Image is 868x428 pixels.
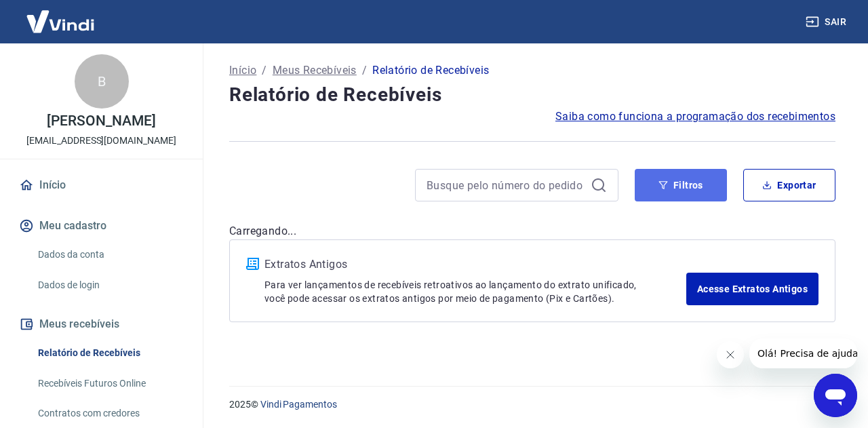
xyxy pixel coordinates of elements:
[229,223,835,239] p: Carregando...
[427,175,585,195] input: Busque pelo número do pedido
[33,241,186,269] a: Dados da conta
[717,341,744,368] iframe: Fechar mensagem
[264,256,686,273] p: Extratos Antigos
[33,370,186,397] a: Recebíveis Futuros Online
[372,62,489,79] p: Relatório de Recebíveis
[803,9,852,35] button: Sair
[686,273,818,305] a: Acesse Extratos Antigos
[229,397,835,412] p: 2025 ©
[246,258,259,270] img: ícone
[16,1,104,42] img: Vindi
[75,54,129,109] div: B
[749,338,857,368] iframe: Mensagem da empresa
[16,170,186,200] a: Início
[33,339,186,367] a: Relatório de Recebíveis
[8,9,114,20] span: Olá! Precisa de ajuda?
[555,109,835,125] a: Saiba como funciona a programação dos recebimentos
[264,278,686,305] p: Para ver lançamentos de recebíveis retroativos ao lançamento do extrato unificado, você pode aces...
[16,309,186,339] button: Meus recebíveis
[362,62,367,79] p: /
[47,114,155,128] p: [PERSON_NAME]
[33,400,186,427] a: Contratos com credores
[814,374,857,417] iframe: Botão para abrir a janela de mensagens
[33,271,186,299] a: Dados de login
[16,211,186,241] button: Meu cadastro
[229,81,835,109] h4: Relatório de Recebíveis
[262,62,267,79] p: /
[26,134,176,148] p: [EMAIL_ADDRESS][DOMAIN_NAME]
[273,62,357,79] a: Meus Recebíveis
[635,169,727,201] button: Filtros
[229,62,256,79] a: Início
[743,169,835,201] button: Exportar
[260,399,337,410] a: Vindi Pagamentos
